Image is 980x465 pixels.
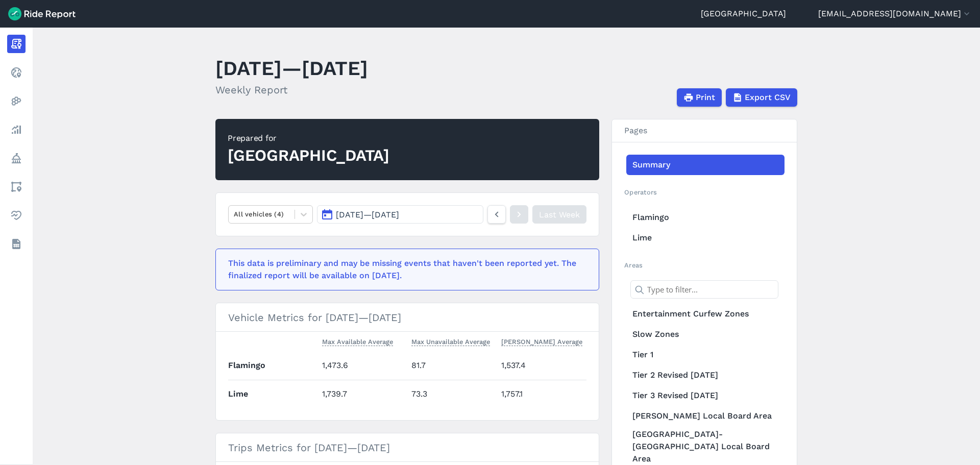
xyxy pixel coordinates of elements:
[7,92,26,110] a: Heatmaps
[7,235,26,253] a: Datasets
[626,228,785,248] a: Lime
[630,280,778,299] input: Type to filter...
[228,380,318,408] th: Lime
[501,336,582,346] span: [PERSON_NAME] Average
[7,120,26,139] a: Analyze
[318,380,408,408] td: 1,739.7
[322,336,393,346] span: Max Available Average
[726,88,797,107] button: Export CSV
[745,91,791,104] span: Export CSV
[407,352,497,380] td: 81.7
[626,345,785,365] a: Tier 1
[407,380,497,408] td: 73.3
[8,7,76,20] img: Ride Report
[626,155,785,175] a: Summary
[497,380,587,408] td: 1,757.1
[626,365,785,385] a: Tier 2 Revised [DATE]
[216,303,599,332] h3: Vehicle Metrics for [DATE]—[DATE]
[317,205,483,224] button: [DATE]—[DATE]
[216,433,599,462] h3: Trips Metrics for [DATE]—[DATE]
[626,207,785,228] a: Flamingo
[228,132,389,144] div: Prepared for
[7,35,26,53] a: Report
[215,82,368,97] h2: Weekly Report
[7,206,26,225] a: Health
[228,352,318,380] th: Flamingo
[624,260,785,270] h2: Areas
[626,406,785,426] a: [PERSON_NAME] Local Board Area
[612,119,797,142] h3: Pages
[318,352,408,380] td: 1,473.6
[7,63,26,82] a: Realtime
[7,178,26,196] a: Areas
[411,336,490,346] span: Max Unavailable Average
[626,385,785,406] a: Tier 3 Revised [DATE]
[624,187,785,197] h2: Operators
[532,205,586,224] a: Last Week
[818,8,972,20] button: [EMAIL_ADDRESS][DOMAIN_NAME]
[7,149,26,167] a: Policy
[677,88,722,107] button: Print
[322,336,393,348] button: Max Available Average
[215,54,368,82] h1: [DATE]—[DATE]
[701,8,786,20] a: [GEOGRAPHIC_DATA]
[497,352,587,380] td: 1,537.4
[228,144,389,167] div: [GEOGRAPHIC_DATA]
[411,336,490,348] button: Max Unavailable Average
[336,210,399,219] span: [DATE] — [DATE]
[501,336,582,348] button: [PERSON_NAME] Average
[696,91,715,104] span: Print
[626,324,785,345] a: Slow Zones
[228,257,580,282] div: This data is preliminary and may be missing events that haven't been reported yet. The finalized ...
[626,304,785,324] a: Entertainment Curfew Zones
